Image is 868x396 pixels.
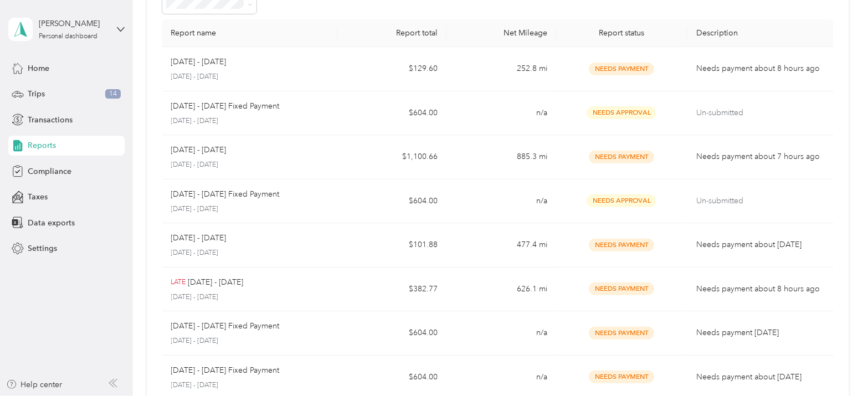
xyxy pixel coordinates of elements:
span: Settings [28,243,57,254]
p: [DATE] - [DATE] [171,336,328,346]
p: [DATE] - [DATE] Fixed Payment [171,364,280,377]
th: Net Mileage [446,19,556,47]
p: [DATE] - [DATE] Fixed Payment [171,100,280,112]
p: Needs payment about 8 hours ago [696,63,824,75]
p: [DATE] - [DATE] [171,232,227,244]
span: Needs Approval [587,194,656,207]
td: 477.4 mi [446,223,556,268]
div: [PERSON_NAME] [39,18,108,29]
span: Transactions [28,114,73,126]
span: Needs Payment [589,371,654,383]
td: n/a [446,91,556,136]
th: Report total [337,19,447,47]
td: $101.88 [337,223,447,268]
td: n/a [446,179,556,224]
p: [DATE] - [DATE] [171,204,328,214]
p: [DATE] - [DATE] Fixed Payment [171,320,280,332]
p: Needs payment about [DATE] [696,371,824,383]
iframe: Everlance-gr Chat Button Frame [806,334,868,396]
td: 885.3 mi [446,135,556,179]
span: Needs Payment [589,239,654,251]
p: [DATE] - [DATE] [171,144,227,156]
p: [DATE] - [DATE] [171,248,328,258]
span: Needs Payment [589,282,654,295]
td: $604.00 [337,179,447,224]
button: Help center [6,379,63,390]
p: [DATE] - [DATE] [188,276,243,289]
p: [DATE] - [DATE] [171,160,328,170]
td: 626.1 mi [446,268,556,312]
p: [DATE] - [DATE] [171,56,227,68]
p: LATE [171,277,186,287]
div: Personal dashboard [39,33,98,40]
p: [DATE] - [DATE] [171,116,328,126]
p: Needs payment [DATE] [696,327,824,339]
p: [DATE] - [DATE] [171,292,328,302]
td: $1,100.66 [337,135,447,179]
p: Needs payment about 8 hours ago [696,283,824,295]
td: n/a [446,311,556,356]
span: Reports [28,140,56,151]
span: Compliance [28,166,71,177]
p: Needs payment about [DATE] [696,239,824,251]
p: [DATE] - [DATE] Fixed Payment [171,188,280,200]
p: [DATE] - [DATE] [171,380,328,390]
th: Description [687,19,833,47]
span: Data exports [28,217,75,229]
td: $604.00 [337,91,447,136]
p: [DATE] - [DATE] [171,72,328,82]
td: $129.60 [337,47,447,91]
span: Taxes [28,191,48,203]
span: Home [28,63,49,74]
td: 252.8 mi [446,47,556,91]
span: Needs Payment [589,327,654,340]
span: Needs Payment [589,63,654,75]
p: Un-submitted [696,195,824,207]
span: Needs Payment [589,151,654,163]
p: Un-submitted [696,107,824,119]
div: Report status [565,28,679,38]
td: $604.00 [337,311,447,356]
td: $382.77 [337,268,447,312]
th: Report name [162,19,337,47]
p: Needs payment about 7 hours ago [696,151,824,163]
span: 14 [105,89,121,99]
span: Needs Approval [587,106,656,119]
span: Trips [28,88,45,100]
